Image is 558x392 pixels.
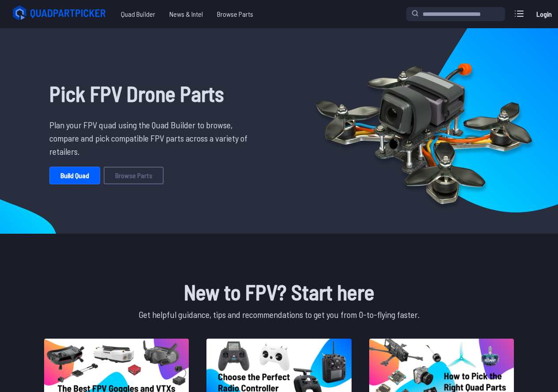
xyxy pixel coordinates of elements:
[114,5,162,23] a: Quad Builder
[49,118,247,158] p: Plan your FPV quad using the Quad Builder to browse, compare and pick compatible FPV parts across...
[162,5,210,23] a: News & Intel
[49,78,247,109] h1: Pick FPV Drone Parts
[104,167,164,184] a: Browse Parts
[42,308,516,321] p: Get helpful guidance, tips and recommendations to get you from 0-to-flying faster.
[210,5,260,23] a: Browse Parts
[49,167,100,184] a: Build Quad
[297,43,551,219] img: Quadcopter
[42,276,516,308] h1: New to FPV? Start here
[533,5,554,23] a: Login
